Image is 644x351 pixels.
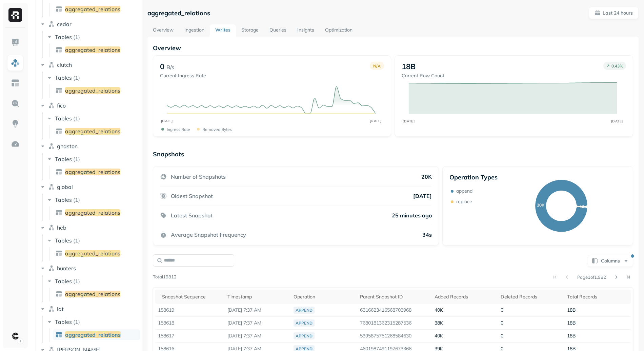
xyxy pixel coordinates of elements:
[55,34,72,40] span: Tables
[357,317,431,330] td: 7680181362315287536
[611,119,623,123] tspan: [DATE]
[294,307,315,314] div: append
[155,317,225,330] td: 158618
[369,119,381,123] tspan: [DATE]
[160,62,164,71] p: 0
[11,58,20,67] img: Assets
[147,9,210,17] p: aggregated_relations
[171,231,246,238] p: Average Snapshot Frequency
[501,307,503,313] span: 0
[56,169,62,175] img: table
[48,143,55,150] img: namespace
[73,278,80,285] p: ( 1 )
[56,87,62,94] img: table
[56,291,62,297] img: table
[57,183,73,190] span: global
[65,128,120,135] span: aggregated_relations
[53,207,140,218] a: aggregated_relations
[48,102,55,109] img: namespace
[55,237,72,244] span: Tables
[57,102,66,109] span: fico
[65,250,120,257] span: aggregated_relations
[8,8,22,22] img: Ryft
[422,231,432,238] p: 34s
[294,294,355,300] div: Operation
[225,330,291,343] td: [DATE] 7:37 AM
[567,294,628,300] div: Total Records
[65,169,120,175] span: aggregated_relations
[46,113,140,124] button: Tables(1)
[53,4,140,15] a: aggregated_relations
[65,46,120,53] span: aggregated_relations
[11,79,20,87] img: Asset Explorer
[357,304,431,317] td: 6316623416568703968
[46,276,140,287] button: Tables(1)
[264,24,292,37] a: Queries
[171,193,213,199] p: Oldest Snapshot
[48,224,55,231] img: namespace
[402,62,416,71] p: 18B
[55,196,72,203] span: Tables
[179,24,210,37] a: Ingestion
[53,85,140,96] a: aggregated_relations
[46,235,140,246] button: Tables(1)
[567,307,576,313] span: 18B
[53,44,140,55] a: aggregated_relations
[57,265,76,272] span: hunters
[225,317,291,330] td: [DATE] 7:37 AM
[39,19,139,30] button: cedar
[456,188,472,194] p: append
[57,224,66,231] span: heb
[48,183,55,190] img: namespace
[73,196,80,203] p: ( 1 )
[46,72,140,83] button: Tables(1)
[11,331,20,341] img: Clutch
[202,127,232,132] p: Removed bytes
[73,74,80,81] p: ( 1 )
[46,32,140,42] button: Tables(1)
[65,209,120,216] span: aggregated_relations
[56,128,62,135] img: table
[294,332,315,339] div: append
[161,119,173,123] tspan: [DATE]
[55,278,72,285] span: Tables
[73,34,80,40] p: ( 1 )
[456,198,472,205] p: replace
[413,193,432,199] p: [DATE]
[167,127,190,132] p: Ingress Rate
[48,306,55,312] img: namespace
[65,6,120,13] span: aggregated_relations
[73,237,80,244] p: ( 1 )
[435,320,443,326] span: 38K
[56,46,62,53] img: table
[57,143,78,150] span: ghaston
[46,316,140,327] button: Tables(1)
[39,141,139,152] button: ghaston
[577,274,606,280] p: Page 1 of 1,982
[73,156,80,162] p: ( 1 )
[11,140,20,149] img: Optimization
[567,320,576,326] span: 18B
[210,24,236,37] a: Writes
[65,291,120,297] span: aggregated_relations
[11,38,20,47] img: Dashboard
[56,250,62,257] img: table
[48,21,55,27] img: namespace
[55,115,72,122] span: Tables
[39,181,139,192] button: global
[292,24,320,37] a: Insights
[39,304,139,314] button: idt
[53,289,140,299] a: aggregated_relations
[603,10,633,16] p: Last 24 hours
[227,294,288,300] div: Timestamp
[588,255,633,267] button: Columns
[537,202,545,208] text: 20K
[449,173,498,181] p: Operation Types
[320,24,358,37] a: Optimization
[57,21,72,27] span: cedar
[501,333,503,339] span: 0
[11,99,20,108] img: Query Explorer
[48,265,55,272] img: namespace
[53,248,140,259] a: aggregated_relations
[39,263,139,274] button: hunters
